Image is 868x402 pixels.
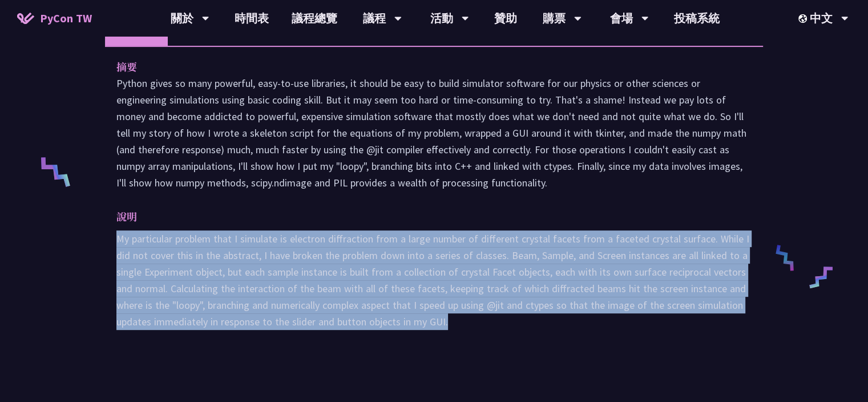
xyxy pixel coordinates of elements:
[116,75,752,191] p: Python gives so many powerful, easy-to-use libraries, it should be easy to build simulator softwa...
[116,208,729,225] p: 說明
[798,14,810,23] img: Locale Icon
[116,230,752,330] p: My particular problem that I simulate is electron diffraction from a large number of different cr...
[116,58,729,75] p: 摘要
[6,4,103,33] a: PyCon TW
[17,13,34,24] img: Home icon of PyCon TW 2025
[40,10,92,27] span: PyCon TW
